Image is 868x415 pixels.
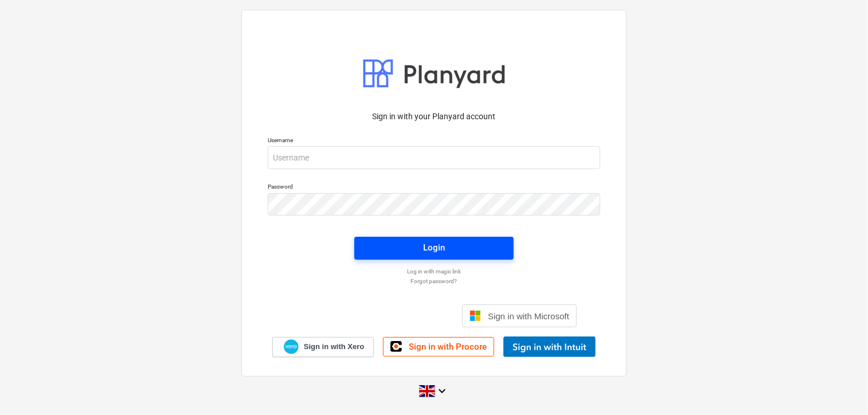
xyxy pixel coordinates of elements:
div: Login [423,240,445,255]
button: Login [354,237,514,260]
a: Sign in with Procore [383,337,494,357]
span: Sign in with Microsoft [488,311,569,321]
a: Log in with magic link [262,268,606,275]
p: Sign in with your Planyard account [268,111,600,123]
p: Username [268,136,600,146]
img: Microsoft logo [470,310,481,322]
span: Sign in with Xero [304,342,364,352]
a: Sign in with Xero [272,337,374,357]
i: keyboard_arrow_down [435,384,449,398]
p: Password [268,183,600,193]
a: Forgot password? [262,277,606,285]
input: Username [268,146,600,169]
img: Xero logo [284,339,299,355]
iframe: Prisijungimas naudojant „Google“ mygtuką [286,303,459,328]
span: Sign in with Procore [409,342,487,352]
